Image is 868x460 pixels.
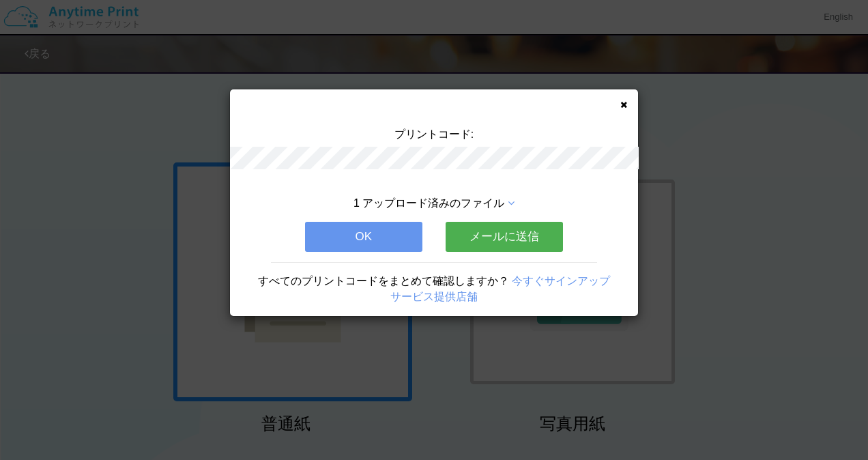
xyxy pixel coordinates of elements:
button: メールに送信 [446,222,563,252]
span: すべてのプリントコードをまとめて確認しますか？ [258,275,509,287]
span: 1 アップロード済みのファイル [353,197,504,209]
button: OK [305,222,422,252]
a: サービス提供店舗 [390,291,478,302]
span: プリントコード: [394,128,474,140]
a: 今すぐサインアップ [512,275,610,287]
